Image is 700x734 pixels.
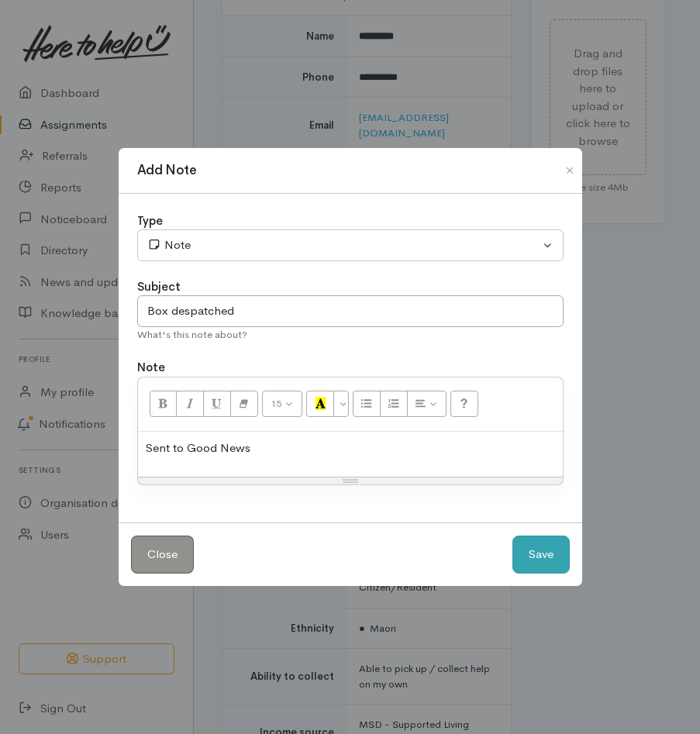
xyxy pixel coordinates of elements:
[137,229,564,261] button: Note
[138,477,563,484] div: Resize
[176,391,204,417] button: Italic (CTRL+I)
[271,397,281,410] span: 15
[306,391,334,417] button: Recent Color
[137,278,181,296] label: Subject
[450,391,478,417] button: Help
[380,391,408,417] button: Ordered list (CTRL+SHIFT+NUM8)
[353,391,381,417] button: Unordered list (CTRL+SHIFT+NUM7)
[230,391,258,417] button: Remove Font Style (CTRL+\)
[137,327,564,343] div: What's this note about?
[203,391,231,417] button: Underline (CTRL+U)
[147,236,540,254] div: Note
[137,212,163,230] label: Type
[333,391,349,417] button: More Color
[407,391,447,417] button: Paragraph
[137,359,165,377] label: Note
[262,391,303,417] button: Font Size
[150,391,178,417] button: Bold (CTRL+B)
[512,536,570,574] button: Save
[137,160,197,181] h1: Add Note
[131,536,194,574] button: Close
[146,439,555,457] p: Sent to Good News
[557,161,582,180] button: Close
